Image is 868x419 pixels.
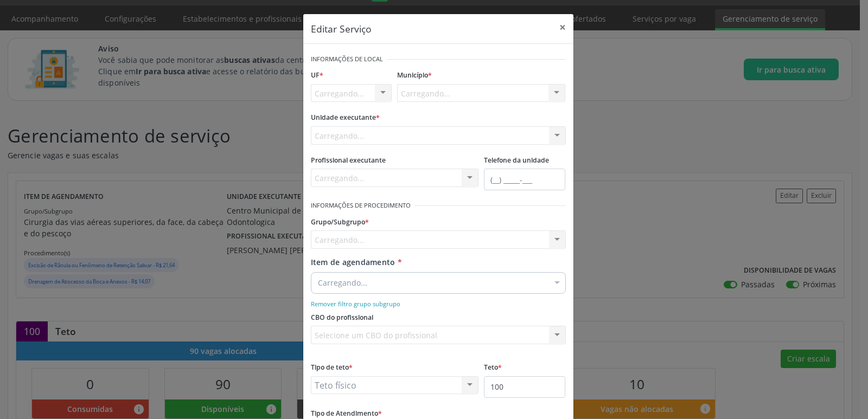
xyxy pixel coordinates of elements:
[311,109,380,126] label: Unidade executante
[311,201,411,210] small: Informações de Procedimento
[484,359,502,376] label: Teto
[318,277,367,288] span: Carregando...
[311,22,372,36] h5: Editar Serviço
[311,359,353,376] label: Tipo de teto
[311,300,400,308] small: Remover filtro grupo subgrupo
[397,67,432,84] label: Município
[311,214,369,230] label: Grupo/Subgrupo
[311,309,373,326] label: CBO do profissional
[311,298,400,308] a: Remover filtro grupo subgrupo
[311,152,386,169] label: Profissional executante
[311,67,323,84] label: UF
[552,14,573,41] button: Close
[484,169,565,190] input: (__) _____-___
[484,152,549,169] label: Telefone da unidade
[311,55,383,64] small: Informações de Local
[484,376,565,398] input: Ex. 100
[311,257,395,267] span: Item de agendamento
